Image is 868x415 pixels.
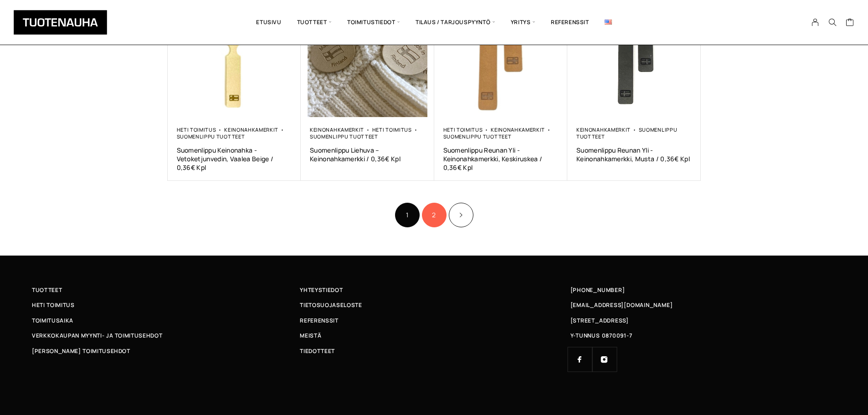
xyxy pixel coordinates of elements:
a: Tiedotteet [300,346,568,356]
span: Tuotteet [32,285,62,295]
a: Sivu 2 [422,203,447,227]
span: Verkkokaupan myynti- ja toimitusehdot [32,331,162,340]
img: Tuotenauha Oy [14,10,107,35]
span: Toimitustiedot [339,7,408,38]
a: Keinonahkamerkit [310,126,364,133]
span: [PERSON_NAME] toimitusehdot [32,346,130,356]
span: Referenssit [300,316,338,325]
button: Search [824,18,841,26]
a: Referenssit [543,7,597,38]
a: Meistä [300,331,568,340]
a: Tietosuojaseloste [300,300,568,310]
a: My Account [806,18,824,26]
a: Referenssit [300,316,568,325]
a: [PHONE_NUMBER] [570,285,625,295]
a: Verkkokaupan myynti- ja toimitusehdot [32,331,300,340]
a: Keinonahkamerkit [576,126,631,133]
a: Yhteystiedot [300,285,568,295]
a: Cart [846,18,854,29]
a: Facebook [568,347,592,372]
a: Suomenlippu Keinonahka -Vetoketjunvedin, Vaalea Beige / 0,36€ Kpl [177,146,292,172]
span: Toimitusaika [32,316,73,325]
a: Suomenlippu tuotteet [177,133,245,140]
a: Suomenlippu Reunan Yli -Keinonahkamerkki, Keskiruskea / 0,36€ Kpl [443,146,559,172]
a: Suomenlippu Reunan Yli -Keinonahkamerkki, Musta / 0,36€ Kpl [576,146,692,163]
a: Etusivu [248,7,289,38]
a: Keinonahkamerkit [491,126,545,133]
a: Suomenlippu tuotteet [310,133,378,140]
span: Tilaus / Tarjouspyyntö [408,7,503,38]
img: English [605,20,612,25]
nav: Product Pagination [168,201,701,228]
a: Toimitusaika [32,316,300,325]
span: Tiedotteet [300,346,335,356]
span: Sivu 1 [395,203,420,227]
a: Suomenlippu tuotteet [443,133,512,140]
span: Tuotteet [289,7,339,38]
a: Tuotteet [32,285,300,295]
a: Heti toimitus [372,126,412,133]
a: Instagram [592,347,617,372]
span: [STREET_ADDRESS] [570,316,629,325]
a: Heti toimitus [443,126,483,133]
span: Y-TUNNUS 0870091-7 [570,331,632,340]
a: [EMAIL_ADDRESS][DOMAIN_NAME] [570,300,673,310]
a: Suomenlippu tuotteet [576,126,677,140]
span: Yritys [503,7,543,38]
a: Keinonahkamerkit [224,126,278,133]
span: Tietosuojaseloste [300,300,362,310]
span: Heti toimitus [32,300,75,310]
a: [PERSON_NAME] toimitusehdot [32,346,300,356]
span: Meistä [300,331,321,340]
span: Yhteystiedot [300,285,343,295]
a: Suomenlippu Liehuva – Keinonahkamerkki / 0,36€ Kpl [310,146,425,163]
a: Heti toimitus [177,126,216,133]
a: Heti toimitus [32,300,300,310]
